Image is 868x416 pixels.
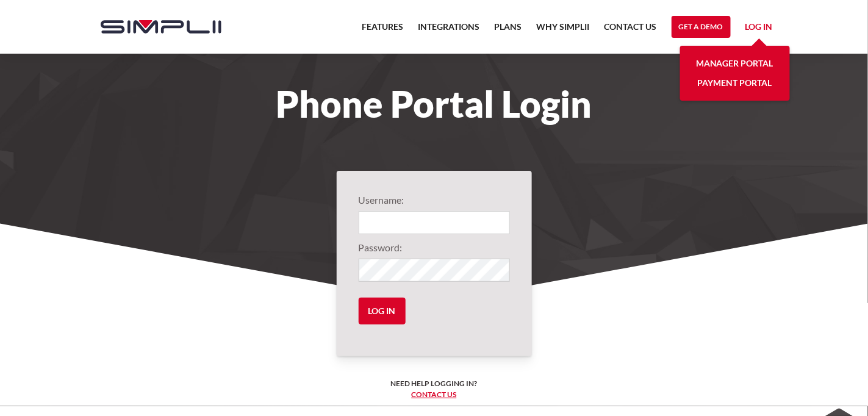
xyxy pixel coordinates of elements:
[88,90,780,117] h1: Phone Portal Login
[495,20,522,41] a: Plans
[359,240,510,255] label: Password:
[604,20,657,41] a: Contact US
[537,20,590,41] a: Why Simplii
[101,20,221,34] img: Simplii
[418,20,480,41] a: Integrations
[698,73,772,93] a: Payment Portal
[362,20,404,41] a: Features
[745,20,773,38] a: Log in
[391,378,478,400] h6: Need help logging in? ‍
[359,298,406,325] input: Log in
[672,16,731,38] a: Get a Demo
[359,193,510,334] form: Login
[359,193,510,207] label: Username:
[412,390,457,399] a: Contact us
[696,54,773,73] a: Manager Portal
